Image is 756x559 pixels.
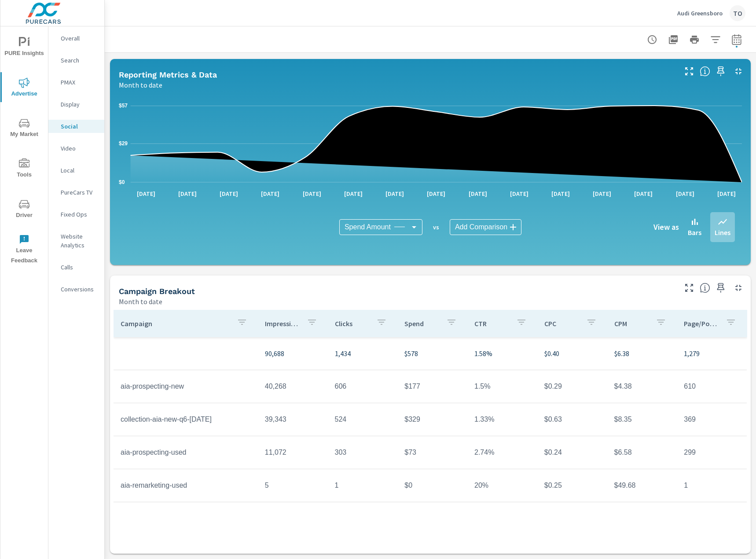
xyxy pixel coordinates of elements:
[467,441,537,463] td: 2.74%
[328,408,398,430] td: 524
[48,54,104,67] div: Search
[537,474,607,496] td: $0.25
[339,219,422,235] div: Spend Amount
[114,474,258,496] td: aia-remarketing-used
[335,348,391,359] p: 1,434
[61,122,97,131] p: Social
[684,348,740,359] p: 1,279
[664,31,682,48] button: "Export Report to PDF"
[467,474,537,496] td: 20%
[3,77,45,99] span: Advertise
[265,348,321,359] p: 90,688
[3,158,45,180] span: Tools
[48,283,104,296] div: Conversions
[587,189,617,198] p: [DATE]
[614,348,670,359] p: $6.38
[48,142,104,155] div: Video
[61,210,97,219] p: Fixed Ops
[328,441,398,463] td: 303
[48,208,104,221] div: Fixed Ops
[48,76,104,89] div: PMAX
[265,319,300,328] p: Impressions
[48,230,104,252] div: Website Analytics
[455,223,507,232] span: Add Comparison
[3,37,45,59] span: PURE Insights
[700,283,710,293] span: This is a summary of Social performance results by campaign. Each column can be sorted.
[731,281,745,295] button: Minimize Widget
[607,375,677,397] td: $4.38
[677,375,747,397] td: 610
[48,164,104,177] div: Local
[48,32,104,45] div: Overall
[114,441,258,463] td: aia-prospecting-used
[61,144,97,153] p: Video
[3,118,45,140] span: My Market
[467,375,537,397] td: 1.5%
[61,232,97,250] p: Website Analytics
[255,189,286,198] p: [DATE]
[61,56,97,65] p: Search
[545,189,576,198] p: [DATE]
[677,441,747,463] td: 299
[131,189,161,198] p: [DATE]
[504,189,535,198] p: [DATE]
[114,408,258,430] td: collection-aia-new-q6-[DATE]
[474,348,530,359] p: 1.58%
[684,319,719,328] p: Page/Post Action
[711,189,742,198] p: [DATE]
[397,375,467,397] td: $177
[119,296,162,307] p: Month to date
[686,31,703,48] button: Print Report
[119,287,195,296] h5: Campaign Breakout
[3,234,45,266] span: Leave Feedback
[731,64,745,78] button: Minimize Widget
[345,223,391,232] span: Spend Amount
[172,189,203,198] p: [DATE]
[328,375,398,397] td: 606
[48,261,104,274] div: Calls
[677,408,747,430] td: 369
[474,319,509,328] p: CTR
[61,263,97,272] p: Calls
[379,189,410,198] p: [DATE]
[537,375,607,397] td: $0.29
[114,375,258,397] td: aia-prospecting-new
[450,219,521,235] div: Add Comparison
[607,408,677,430] td: $8.35
[119,140,128,147] text: $29
[715,227,730,238] p: Lines
[714,64,728,78] span: Save this to your personalized report
[537,441,607,463] td: $0.24
[121,319,230,328] p: Campaign
[119,70,217,79] h5: Reporting Metrics & Data
[544,348,600,359] p: $0.40
[119,179,125,185] text: $0
[61,166,97,175] p: Local
[48,186,104,199] div: PureCars TV
[628,189,659,198] p: [DATE]
[730,5,745,21] div: TO
[61,78,97,87] p: PMAX
[537,408,607,430] td: $0.63
[670,189,701,198] p: [DATE]
[61,285,97,294] p: Conversions
[462,189,493,198] p: [DATE]
[607,441,677,463] td: $6.58
[258,375,328,397] td: 40,268
[258,408,328,430] td: 39,343
[3,199,45,221] span: Driver
[607,474,677,496] td: $49.68
[48,98,104,111] div: Display
[397,474,467,496] td: $0
[119,80,162,90] p: Month to date
[682,64,696,78] button: Make Fullscreen
[61,188,97,197] p: PureCars TV
[258,474,328,496] td: 5
[335,319,370,328] p: Clicks
[728,31,745,48] button: Select Date Range
[213,189,244,198] p: [DATE]
[404,348,460,359] p: $578
[404,319,439,328] p: Spend
[397,408,467,430] td: $329
[258,441,328,463] td: 11,072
